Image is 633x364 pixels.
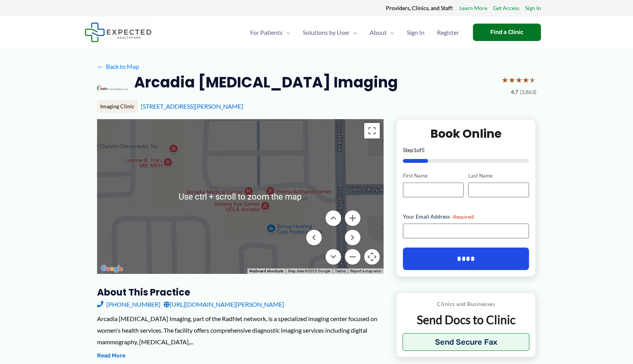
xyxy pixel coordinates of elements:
[407,19,425,46] span: Sign In
[468,172,529,179] label: Last Name
[459,3,487,13] a: Learn More
[97,313,384,347] div: Arcadia [MEDICAL_DATA] Imaging, part of the RadNet network, is a specialized imaging center focus...
[431,19,465,46] a: Register
[403,172,464,179] label: First Name
[99,264,125,274] a: Open this area in Google Maps (opens a new window)
[345,249,360,265] button: Zoom out
[386,5,454,11] strong: Providers, Clinics, and Staff:
[85,22,152,42] img: Expected Healthcare Logo - side, dark font, small
[403,126,529,141] h2: Book Online
[141,103,243,110] a: [STREET_ADDRESS][PERSON_NAME]
[283,19,290,46] span: Menu Toggle
[522,73,529,87] span: ★
[437,19,459,46] span: Register
[403,147,529,153] p: Step of
[529,73,536,87] span: ★
[387,19,394,46] span: Menu Toggle
[370,19,387,46] span: About
[97,299,160,310] a: [PHONE_NUMBER]
[502,73,508,87] span: ★
[364,249,380,265] button: Map camera controls
[515,73,522,87] span: ★
[288,269,330,273] span: Map data ©2025 Google
[473,24,541,41] a: Find a Clinic
[303,19,350,46] span: Solutions by User
[403,213,529,220] label: Your Email Address
[345,210,360,226] button: Zoom in
[97,351,125,361] button: Read More
[452,214,474,220] span: (Required)
[421,147,425,153] span: 5
[413,147,416,153] span: 1
[326,210,341,226] button: Move up
[511,87,518,97] span: 4.7
[97,286,384,298] h3: About this practice
[97,61,139,72] a: ←Back to Map
[97,63,104,70] span: ←
[350,19,357,46] span: Menu Toggle
[249,268,283,274] button: Keyboard shortcuts
[363,19,401,46] a: AboutMenu Toggle
[99,264,125,274] img: Google
[97,100,138,113] div: Imaging Clinic
[403,299,530,309] p: Clinics and Businesses
[493,3,519,13] a: Get Access
[345,230,360,245] button: Move right
[297,19,363,46] a: Solutions by UserMenu Toggle
[403,312,530,327] p: Send Docs to Clinic
[164,299,284,310] a: [URL][DOMAIN_NAME][PERSON_NAME]
[525,3,541,13] a: Sign In
[134,73,398,92] h2: Arcadia [MEDICAL_DATA] Imaging
[364,123,380,138] button: Toggle fullscreen view
[520,87,536,97] span: (3,863)
[244,19,297,46] a: For PatientsMenu Toggle
[401,19,431,46] a: Sign In
[508,73,515,87] span: ★
[335,269,346,273] a: Terms (opens in new tab)
[306,230,322,245] button: Move left
[244,19,465,46] nav: Primary Site Navigation
[403,333,530,351] button: Send Secure Fax
[250,19,283,46] span: For Patients
[350,269,381,273] a: Report a map error
[326,249,341,265] button: Move down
